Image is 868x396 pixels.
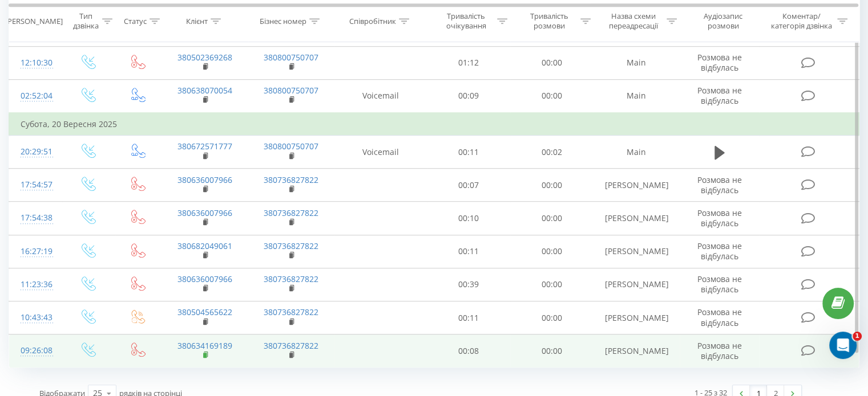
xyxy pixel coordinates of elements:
[593,169,679,202] td: [PERSON_NAME]
[593,136,679,169] td: Main
[853,332,862,341] span: 1
[124,17,147,26] div: Статус
[177,52,232,63] a: 380502369268
[510,235,593,268] td: 00:00
[334,136,427,169] td: Voicemail
[21,307,51,329] div: 10:43:43
[264,207,318,218] a: 380736827822
[510,169,593,202] td: 00:00
[72,12,99,31] div: Тип дзвінка
[21,52,51,74] div: 12:10:30
[697,85,742,106] span: Розмова не відбулась
[349,17,396,26] div: Співробітник
[593,202,679,235] td: [PERSON_NAME]
[5,17,63,26] div: [PERSON_NAME]
[177,240,232,251] a: 380682049061
[427,169,510,202] td: 00:07
[21,240,51,263] div: 16:27:19
[427,268,510,301] td: 00:39
[264,240,318,251] a: 380736827822
[593,268,679,301] td: [PERSON_NAME]
[697,52,742,73] span: Розмова не відбулась
[264,273,318,284] a: 380736827822
[427,46,510,79] td: 01:12
[510,46,593,79] td: 00:00
[334,79,427,113] td: Voicemail
[593,334,679,368] td: [PERSON_NAME]
[427,202,510,235] td: 00:10
[177,340,232,351] a: 380634169189
[427,79,510,113] td: 00:09
[697,207,742,228] span: Розмова не відбулась
[438,12,495,31] div: Тривалість очікування
[593,301,679,334] td: [PERSON_NAME]
[264,52,318,63] a: 380800750707
[177,174,232,185] a: 380636007966
[768,12,834,31] div: Коментар/категорія дзвінка
[260,17,306,26] div: Бізнес номер
[264,340,318,351] a: 380736827822
[593,46,679,79] td: Main
[510,136,593,169] td: 00:02
[21,207,51,229] div: 17:54:38
[593,235,679,268] td: [PERSON_NAME]
[697,307,742,328] span: Розмова не відбулась
[177,141,232,152] a: 380672571777
[9,113,859,136] td: Субота, 20 Вересня 2025
[21,340,51,362] div: 09:26:08
[510,334,593,368] td: 00:00
[264,85,318,96] a: 380800750707
[697,240,742,262] span: Розмова не відбулась
[697,273,742,295] span: Розмова не відбулась
[264,307,318,317] a: 380736827822
[427,334,510,368] td: 00:08
[264,174,318,185] a: 380736827822
[510,301,593,334] td: 00:00
[21,174,51,196] div: 17:54:57
[510,79,593,113] td: 00:00
[829,332,857,359] iframe: Intercom live chat
[21,85,51,107] div: 02:52:04
[427,301,510,334] td: 00:11
[264,141,318,152] a: 380800750707
[604,12,664,31] div: Назва схеми переадресації
[690,12,757,31] div: Аудіозапис розмови
[186,17,208,26] div: Клієнт
[510,202,593,235] td: 00:00
[177,307,232,317] a: 380504565622
[697,340,742,361] span: Розмова не відбулась
[177,85,232,96] a: 380638070054
[177,207,232,218] a: 380636007966
[593,79,679,113] td: Main
[510,268,593,301] td: 00:00
[21,141,51,163] div: 20:29:51
[427,235,510,268] td: 00:11
[21,273,51,296] div: 11:23:36
[427,136,510,169] td: 00:11
[177,273,232,284] a: 380636007966
[520,12,578,31] div: Тривалість розмови
[697,174,742,195] span: Розмова не відбулась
